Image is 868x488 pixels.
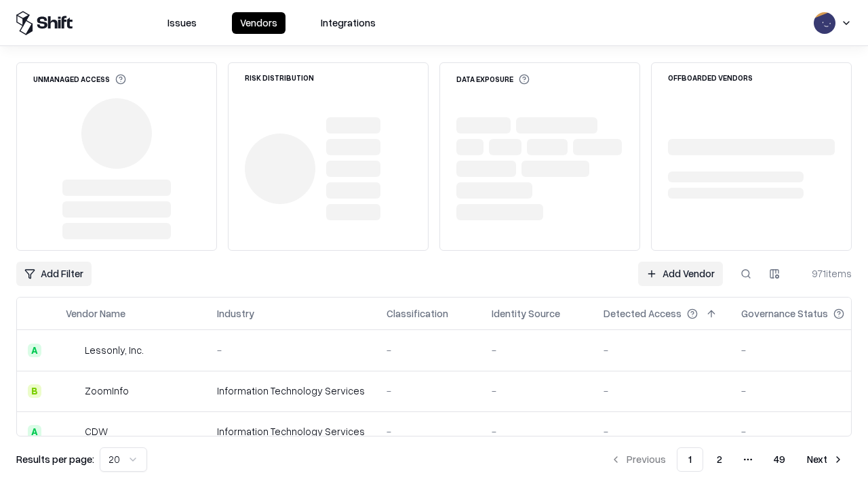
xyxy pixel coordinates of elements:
[159,12,205,34] button: Issues
[85,384,129,398] div: ZoomInfo
[387,384,470,398] div: -
[387,343,470,357] div: -
[245,74,314,81] div: Risk Distribution
[741,424,866,439] div: -
[217,424,365,439] div: Information Technology Services
[797,266,852,281] div: 971 items
[741,384,866,398] div: -
[28,425,41,439] div: A
[706,447,733,472] button: 2
[387,424,470,439] div: -
[604,343,719,357] div: -
[602,447,852,472] nav: pagination
[492,306,560,321] div: Identity Source
[28,384,41,398] div: B
[668,74,753,81] div: Offboarded Vendors
[763,447,796,472] button: 49
[16,452,94,466] p: Results per page:
[217,384,365,398] div: Information Technology Services
[677,447,703,472] button: 1
[313,12,384,34] button: Integrations
[799,447,852,472] button: Next
[28,344,41,357] div: A
[492,343,582,357] div: -
[16,262,92,286] button: Add Filter
[387,306,448,321] div: Classification
[456,74,530,85] div: Data Exposure
[66,306,125,321] div: Vendor Name
[85,343,144,357] div: Lessonly, Inc.
[85,424,108,439] div: CDW
[66,425,79,439] img: CDW
[33,74,126,85] div: Unmanaged Access
[638,262,723,286] a: Add Vendor
[604,424,719,439] div: -
[217,343,365,357] div: -
[66,344,79,357] img: Lessonly, Inc.
[66,384,79,398] img: ZoomInfo
[604,384,719,398] div: -
[604,306,682,321] div: Detected Access
[492,384,582,398] div: -
[741,343,866,357] div: -
[741,306,828,321] div: Governance Status
[232,12,285,34] button: Vendors
[217,306,254,321] div: Industry
[492,424,582,439] div: -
